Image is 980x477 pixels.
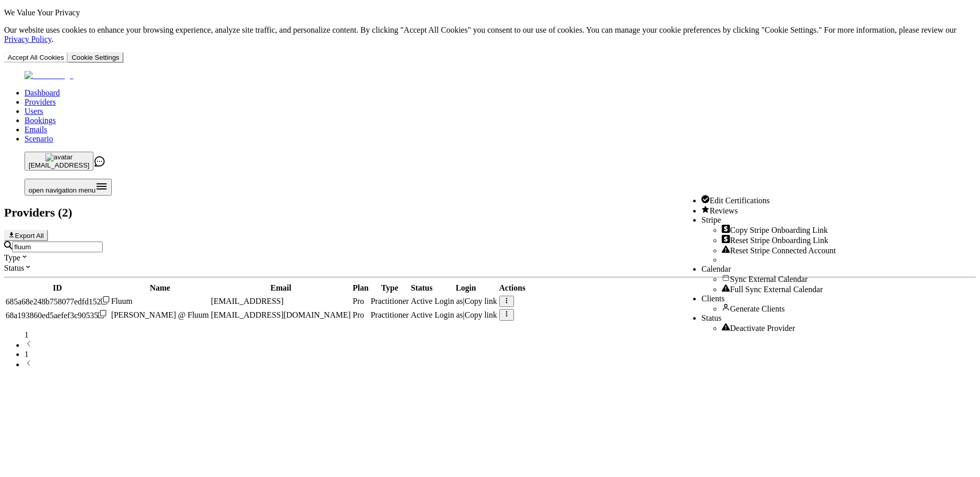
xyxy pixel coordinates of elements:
span: [PERSON_NAME] @ Fluum [111,311,209,319]
th: Email [210,283,351,293]
span: Reset Stripe Onboarding Link [730,236,828,245]
th: Name [111,283,210,293]
h2: Providers ( 2 ) [4,206,976,220]
span: [EMAIL_ADDRESS][DOMAIN_NAME] [211,311,351,319]
a: Emails [24,125,47,134]
span: Generate Clients [730,304,785,313]
li: next page button [24,359,976,369]
span: Clients [701,294,724,303]
span: Edit Certifications [709,196,770,205]
span: open navigation menu [29,186,95,194]
input: Search by email or name [12,242,103,252]
span: Copy link [464,297,497,305]
th: Status [410,283,433,293]
div: Active [411,297,433,306]
button: Open menu [24,179,112,196]
li: previous page button [24,340,976,350]
button: Export All [4,230,48,241]
span: validated [371,311,409,319]
span: Deactivate Provider [730,324,795,332]
span: validated [371,297,409,305]
a: Privacy Policy [4,35,52,43]
span: Calendar [701,265,731,273]
div: Type [4,252,976,263]
span: Sync External Calendar [730,275,807,283]
span: Login as [435,297,463,305]
li: pagination item 1 active [24,350,976,359]
th: ID [5,283,110,293]
span: Pro [353,311,364,319]
span: 1 [24,330,29,339]
span: Reviews [709,206,738,215]
div: Click to copy [6,310,109,320]
th: Actions [499,283,526,293]
div: Click to copy [6,296,109,306]
p: We Value Your Privacy [4,8,976,17]
button: Cookie Settings [67,52,123,63]
div: Active [411,311,433,320]
div: | [435,297,497,306]
span: Login as [435,311,463,319]
span: Status [701,314,721,322]
span: Pro [353,297,364,305]
span: Copy Stripe Onboarding Link [730,226,828,234]
a: Users [24,107,43,115]
a: Providers [24,98,56,106]
span: Copy link [464,311,497,319]
p: Our website uses cookies to enhance your browsing experience, analyze site traffic, and personali... [4,26,976,44]
a: Scenario [24,134,53,143]
span: Fluum [111,297,133,305]
th: Login [434,283,498,293]
span: Stripe [701,216,721,224]
a: Dashboard [24,88,60,97]
img: Fluum Logo [24,71,73,80]
span: [EMAIL_ADDRESS] [211,297,283,305]
div: | [435,311,497,320]
a: Bookings [24,116,56,125]
button: Accept All Cookies [4,53,67,62]
img: avatar [45,153,72,161]
nav: pagination navigation [4,330,976,369]
div: Status [4,263,976,273]
th: Type [370,283,409,293]
th: Plan [352,283,369,293]
span: [EMAIL_ADDRESS] [29,161,89,169]
span: Reset Stripe Connected Account [730,246,836,255]
span: Full Sync External Calendar [730,285,823,294]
